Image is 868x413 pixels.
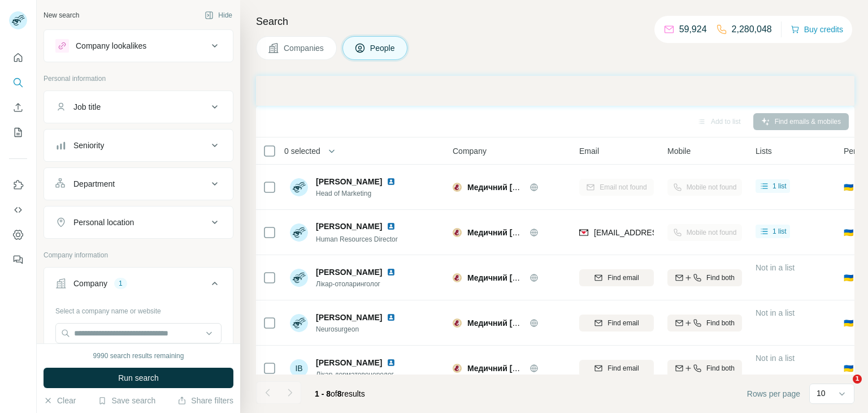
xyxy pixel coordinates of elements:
[387,268,396,277] img: LinkedIn logo
[607,363,639,373] span: Find email
[114,278,127,289] div: 1
[290,359,308,377] div: IB
[290,178,308,196] img: Avatar
[844,272,853,283] span: 🇺🇦
[387,222,396,231] img: LinkedIn logo
[453,228,462,237] img: Logo of Медичний Центр Святої Параскеви
[44,132,233,159] button: Seniority
[284,42,325,54] span: Companies
[467,364,685,373] span: Медичний [GEOGRAPHIC_DATA][DEMOGRAPHIC_DATA]
[594,228,728,237] span: [EMAIL_ADDRESS][DOMAIN_NAME]
[467,319,685,328] span: Медичний [GEOGRAPHIC_DATA][DEMOGRAPHIC_DATA]
[844,182,853,193] span: 🇺🇦
[732,23,772,36] p: 2,280,048
[44,93,233,121] button: Job title
[772,181,787,191] span: 1 list
[9,175,27,195] button: Use Surfe on LinkedIn
[579,145,599,157] span: Email
[706,318,735,328] span: Find both
[844,363,853,374] span: 🇺🇦
[791,21,843,37] button: Buy credits
[44,32,233,59] button: Company lookalikes
[316,312,382,323] span: [PERSON_NAME]
[667,269,742,286] button: Find both
[44,368,233,388] button: Run search
[93,351,184,361] div: 9990 search results remaining
[387,358,396,367] img: LinkedIn logo
[9,200,27,220] button: Use Surfe API
[453,273,462,282] img: Logo of Медичний Центр Святої Параскеви
[607,273,639,283] span: Find email
[316,324,400,334] span: Neurosurgeon
[9,48,27,68] button: Quick start
[76,40,146,51] div: Company lookalikes
[579,360,654,377] button: Find email
[9,72,27,93] button: Search
[44,250,233,260] p: Company information
[316,369,400,380] span: Лікар-дерматовенеролог
[679,23,707,36] p: 59,924
[316,235,398,243] span: Human Resources Director
[316,188,400,199] span: Head of Marketing
[756,145,772,157] span: Lists
[337,389,342,398] span: 8
[316,279,400,289] span: Лікар-отоларинголог
[772,226,787,236] span: 1 list
[73,217,134,228] div: Personal location
[73,278,107,289] div: Company
[44,395,76,406] button: Clear
[290,314,308,332] img: Avatar
[331,389,337,398] span: of
[756,263,795,272] span: Not in a list
[44,170,233,197] button: Department
[467,273,685,282] span: Медичний [GEOGRAPHIC_DATA][DEMOGRAPHIC_DATA]
[44,74,233,84] p: Personal information
[706,363,735,373] span: Find both
[256,14,854,29] h4: Search
[387,313,396,322] img: LinkedIn logo
[9,225,27,245] button: Dashboard
[9,122,27,143] button: My lists
[747,388,800,399] span: Rows per page
[467,183,685,192] span: Медичний [GEOGRAPHIC_DATA][DEMOGRAPHIC_DATA]
[370,42,396,54] span: People
[579,315,654,332] button: Find email
[830,375,857,402] iframe: Intercom live chat
[290,223,308,242] img: Avatar
[290,269,308,287] img: Avatar
[315,389,365,398] span: results
[607,318,639,328] span: Find email
[55,302,222,316] div: Select a company name or website
[667,360,742,377] button: Find both
[284,145,320,157] span: 0 selected
[73,178,115,190] div: Department
[44,209,233,236] button: Personal location
[197,7,240,24] button: Hide
[44,10,79,20] div: New search
[44,270,233,302] button: Company1
[667,315,742,332] button: Find both
[579,227,588,238] img: provider findymail logo
[316,221,382,232] span: [PERSON_NAME]
[844,227,853,238] span: 🇺🇦
[9,97,27,118] button: Enrich CSV
[73,101,101,113] div: Job title
[453,364,462,373] img: Logo of Медичний Центр Святої Параскеви
[579,269,654,286] button: Find email
[667,145,691,157] span: Mobile
[177,395,233,406] button: Share filters
[315,389,331,398] span: 1 - 8
[118,372,159,384] span: Run search
[73,140,104,151] div: Seniority
[387,177,396,186] img: LinkedIn logo
[9,249,27,270] button: Feedback
[316,357,382,368] span: [PERSON_NAME]
[256,76,854,106] iframe: Banner
[453,183,462,192] img: Logo of Медичний Центр Святої Параскеви
[453,319,462,328] img: Logo of Медичний Центр Святої Параскеви
[467,228,685,237] span: Медичний [GEOGRAPHIC_DATA][DEMOGRAPHIC_DATA]
[756,308,795,317] span: Not in a list
[98,395,155,406] button: Save search
[853,375,862,384] span: 1
[453,145,487,157] span: Company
